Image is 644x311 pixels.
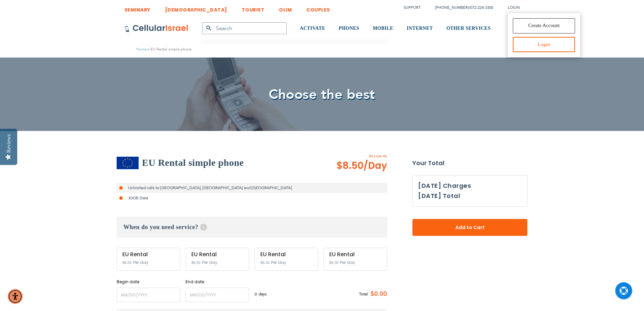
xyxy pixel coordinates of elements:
input: Search [202,22,287,34]
span: Choose the best [269,85,375,104]
span: Per day [133,260,148,266]
span: Help [200,224,207,230]
span: $0.00 [368,289,387,299]
span: $8.50 [191,260,200,265]
div: Reviews [6,134,12,153]
span: $8.50 [122,260,132,265]
span: Total [359,291,368,297]
span: MOBILE [373,26,393,31]
li: Unlimited calls to [GEOGRAPHIC_DATA], [GEOGRAPHIC_DATA] and [GEOGRAPHIC_DATA] [117,183,387,193]
div: EU Rental [122,251,174,258]
a: SEMINARY [124,2,150,14]
div: EU Rental [260,251,312,258]
label: Begin date [117,279,180,285]
div: EU Rental [329,251,381,258]
span: ACTIVATE [300,26,325,31]
li: / [428,3,493,13]
h3: When do you need service? [117,217,387,238]
input: MM/DD/YYYY [117,288,180,302]
a: [DEMOGRAPHIC_DATA] [165,2,227,14]
a: Home [136,47,146,52]
a: PHONES [339,16,359,41]
span: PHONES [339,26,359,31]
span: /Day [363,159,387,173]
a: TOURIST [242,2,265,14]
li: 30GB Data [117,193,387,203]
a: ACTIVATE [300,16,325,41]
h3: [DATE] Total [418,191,460,201]
span: Add to Cart [435,224,505,231]
span: $8.50 [336,159,387,173]
span: Per day [340,260,355,266]
span: $8.50 [329,260,338,265]
a: 072-224-3300 [470,5,493,10]
span: INTERNET [407,26,433,31]
a: OTHER SERVICES [446,16,491,41]
h2: EU Rental simple phone [142,156,244,170]
span: days [259,291,267,297]
img: Cellular Israel Logo [124,24,189,32]
span: $8.50 [260,260,269,265]
span: Login [508,5,520,10]
a: COUPLES [306,2,330,14]
span: As Low As [318,153,387,159]
a: OLIM [279,2,292,14]
span: Per day [271,260,286,266]
span: OTHER SERVICES [446,26,491,31]
a: Login [513,37,575,52]
li: EU Rental simple phone [146,46,191,52]
a: MOBILE [373,16,393,41]
a: Create Account [513,18,575,34]
button: Add to Cart [412,219,527,236]
input: MM/DD/YYYY [186,288,249,302]
h3: [DATE] Charges [418,181,522,191]
span: Per day [202,260,217,266]
a: INTERNET [407,16,433,41]
a: Support [404,5,421,10]
a: [PHONE_NUMBER] [435,5,469,10]
div: EU Rental [191,251,243,258]
div: Accessibility Menu [8,289,23,304]
img: EU Rental simple phone [117,157,139,169]
label: End date [186,279,249,285]
span: 0 [255,291,259,297]
strong: Your Total [412,158,527,168]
